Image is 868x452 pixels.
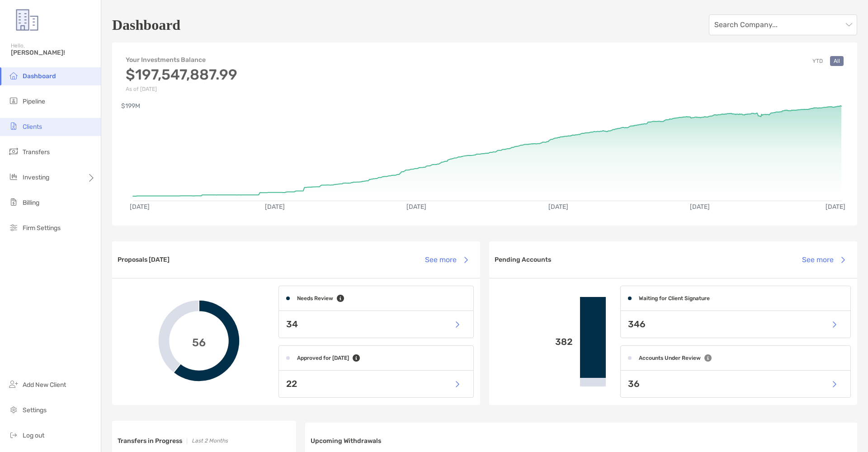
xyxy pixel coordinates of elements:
span: 56 [192,334,206,348]
h4: Waiting for Client Signature [639,295,710,301]
h4: Needs Review [297,295,333,301]
span: Firm Settings [23,224,61,232]
p: 346 [628,319,646,330]
button: All [830,56,844,66]
p: 34 [286,319,298,330]
h3: Upcoming Withdrawals [311,437,381,445]
img: transfers icon [8,146,19,157]
h4: Approved for [DATE] [297,355,349,361]
span: Settings [23,406,47,414]
text: [DATE] [130,203,150,211]
img: billing icon [8,197,19,207]
span: Pipeline [23,98,45,105]
text: $199M [121,102,140,110]
img: logout icon [8,429,19,440]
p: 382 [496,336,573,348]
img: firm-settings icon [8,222,19,233]
img: add_new_client icon [8,379,19,390]
h4: Accounts Under Review [639,355,701,361]
h3: $197,547,887.99 [126,66,237,83]
p: 22 [286,378,297,390]
text: [DATE] [265,203,285,211]
h3: Pending Accounts [495,256,551,264]
img: investing icon [8,171,19,182]
p: Last 2 Months [192,435,228,447]
span: Investing [23,174,49,181]
img: dashboard icon [8,70,19,81]
button: See more [795,250,852,270]
span: Billing [23,199,39,207]
p: 36 [628,378,640,390]
h3: Transfers in Progress [118,437,182,445]
img: Zoe Logo [11,4,43,36]
text: [DATE] [690,203,710,211]
img: pipeline icon [8,95,19,106]
text: [DATE] [826,203,845,211]
button: YTD [809,56,826,66]
h4: Your Investments Balance [126,56,237,64]
span: Transfers [23,148,50,156]
img: settings icon [8,404,19,415]
span: Add New Client [23,381,66,389]
button: See more [418,250,475,270]
span: Log out [23,432,44,439]
img: clients icon [8,121,19,132]
p: As of [DATE] [126,86,237,92]
h1: Dashboard [112,17,180,33]
text: [DATE] [548,203,568,211]
span: [PERSON_NAME]! [11,49,95,56]
span: Clients [23,123,42,131]
text: [DATE] [406,203,426,211]
span: Dashboard [23,72,56,80]
h3: Proposals [DATE] [118,256,170,264]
